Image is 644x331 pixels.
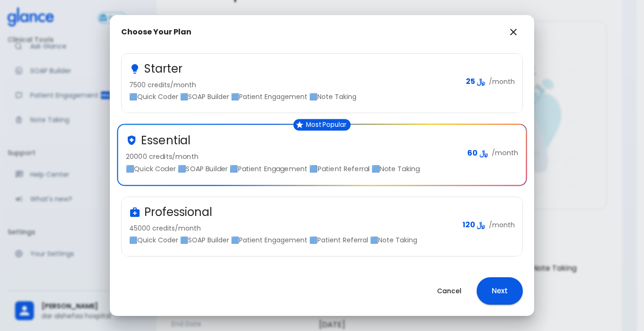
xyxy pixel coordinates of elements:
[426,281,473,301] button: Cancel
[129,223,455,233] p: 45000 credits/month
[144,205,212,220] h3: Professional
[129,92,458,101] p: 🟦Quick Coder 🟦SOAP Builder 🟦Patient Engagement 🟦Note Taking
[489,220,515,230] p: /month
[492,149,518,158] p: /month
[489,77,515,86] p: /month
[462,220,485,230] span: ﷼ 120
[141,132,190,148] h3: Essential
[129,235,455,245] p: 🟦Quick Coder 🟦SOAP Builder 🟦Patient Engagement 🟦Patient Referral 🟦Note Taking
[121,27,191,37] h2: Choose Your Plan
[466,77,485,86] span: ﷼ 25
[144,61,182,76] h3: Starter
[467,149,488,158] span: ﷼ 60
[477,277,523,305] button: Next
[302,122,351,129] span: Most Popular
[129,80,458,90] p: 7500 credits/month
[126,152,460,161] p: 20000 credits/month
[126,164,460,174] p: 🟦Quick Coder 🟦SOAP Builder 🟦Patient Engagement 🟦Patient Referral 🟦Note Taking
